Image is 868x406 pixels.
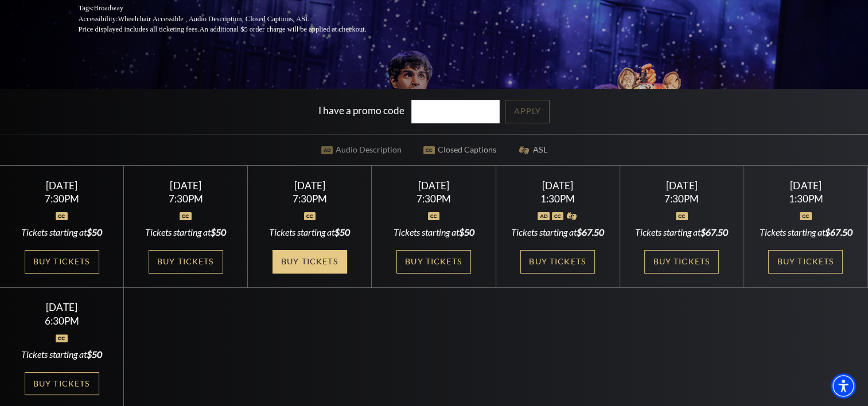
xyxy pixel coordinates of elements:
[79,24,394,35] p: Price displayed includes all ticketing fees.
[520,250,595,274] a: Buy Tickets
[633,179,730,192] div: [DATE]
[758,226,854,239] div: Tickets starting at
[386,226,482,239] div: Tickets starting at
[14,194,110,204] div: 7:30PM
[94,4,123,12] span: Broadway
[118,15,309,23] span: Wheelchair Accessible , Audio Description, Closed Captions, ASL
[14,348,110,361] div: Tickets starting at
[14,226,110,239] div: Tickets starting at
[262,194,358,204] div: 7:30PM
[700,227,728,237] span: $67.50
[87,227,102,237] span: $50
[79,14,394,25] p: Accessibility:
[831,373,856,399] div: Accessibility Menu
[644,250,719,274] a: Buy Tickets
[211,227,226,237] span: $50
[633,226,730,239] div: Tickets starting at
[824,227,852,237] span: $67.50
[577,227,604,237] span: $67.50
[396,250,471,274] a: Buy Tickets
[149,250,223,274] a: Buy Tickets
[758,194,854,204] div: 1:30PM
[262,226,358,239] div: Tickets starting at
[458,227,474,237] span: $50
[262,179,358,192] div: [DATE]
[318,104,404,116] label: I have a promo code
[79,3,394,14] p: Tags:
[386,194,482,204] div: 7:30PM
[758,179,854,192] div: [DATE]
[138,194,234,204] div: 7:30PM
[509,194,606,204] div: 1:30PM
[14,316,110,326] div: 6:30PM
[199,25,366,33] span: An additional $5 order charge will be applied at checkout.
[14,301,110,313] div: [DATE]
[509,226,606,239] div: Tickets starting at
[633,194,730,204] div: 7:30PM
[87,349,102,360] span: $50
[273,250,347,274] a: Buy Tickets
[334,227,350,237] span: $50
[138,179,234,192] div: [DATE]
[138,226,234,239] div: Tickets starting at
[14,179,110,192] div: [DATE]
[25,250,99,274] a: Buy Tickets
[509,179,606,192] div: [DATE]
[386,179,482,192] div: [DATE]
[768,250,843,274] a: Buy Tickets
[25,372,99,396] a: Buy Tickets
